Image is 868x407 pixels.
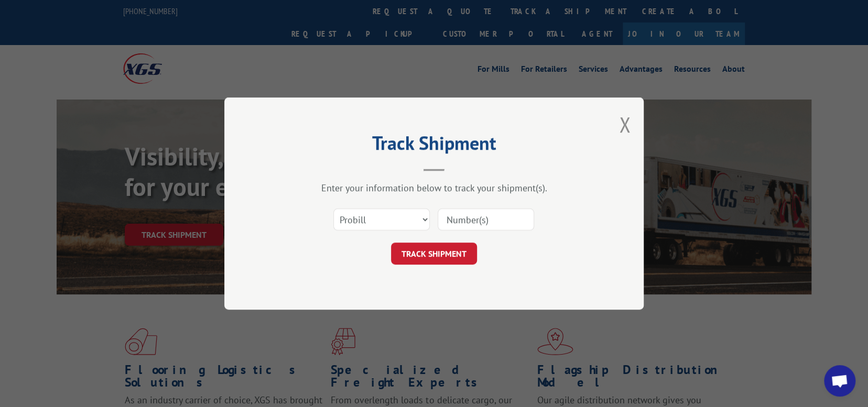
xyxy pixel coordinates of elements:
button: Close modal [619,111,631,138]
div: Open chat [824,365,855,397]
h2: Track Shipment [277,136,591,156]
div: Enter your information below to track your shipment(s). [277,182,591,194]
input: Number(s) [438,208,534,230]
button: TRACK SHIPMENT [391,243,477,265]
